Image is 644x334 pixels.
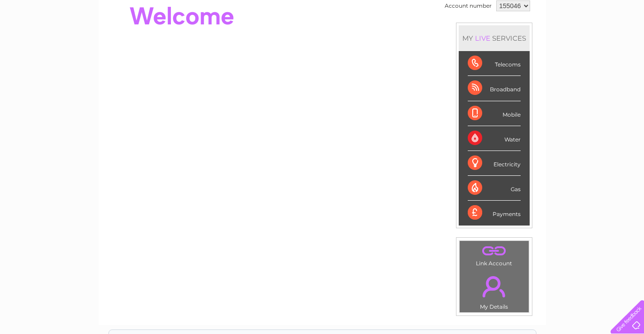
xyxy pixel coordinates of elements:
a: Telecoms [533,38,560,45]
div: Electricity [468,151,521,176]
img: logo.png [23,24,69,51]
a: Energy [508,38,527,45]
a: Blog [565,38,578,45]
div: Mobile [468,101,521,126]
div: Gas [468,176,521,201]
div: Water [468,126,521,151]
td: My Details [459,268,529,313]
a: . [462,243,526,259]
div: LIVE [473,34,492,42]
a: . [462,271,526,302]
div: Payments [468,201,521,225]
td: Link Account [459,240,529,269]
a: Contact [584,38,606,45]
a: Log out [615,38,636,45]
a: Water [485,38,502,45]
div: Clear Business is a trading name of Verastar Limited (registered in [GEOGRAPHIC_DATA] No. 3667643... [109,5,536,44]
div: Broadband [468,76,521,101]
a: 0333 014 3131 [474,5,536,16]
div: MY SERVICES [459,25,530,51]
div: Telecoms [468,51,521,76]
